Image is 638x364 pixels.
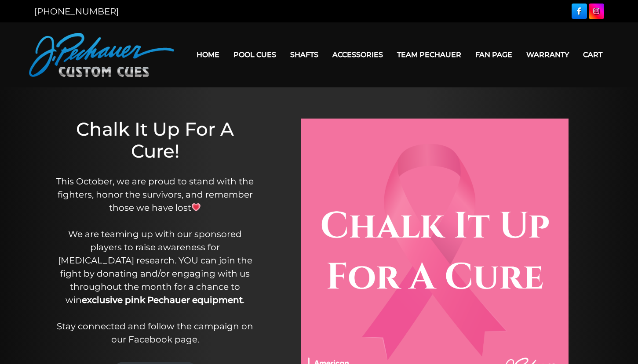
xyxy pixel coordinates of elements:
[52,118,258,162] h1: Chalk It Up For A Cure!
[468,43,519,66] a: Fan Page
[325,43,390,66] a: Accessories
[390,43,468,66] a: Team Pechauer
[190,43,226,66] a: Home
[519,43,576,66] a: Warranty
[82,295,243,305] strong: exclusive pink Pechauer equipment
[52,175,258,346] p: This October, we are proud to stand with the fighters, honor the survivors, and remember those we...
[283,43,325,66] a: Shafts
[226,43,283,66] a: Pool Cues
[34,6,119,17] a: [PHONE_NUMBER]
[192,203,201,212] img: 💗
[576,43,609,66] a: Cart
[29,33,174,77] img: Pechauer Custom Cues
